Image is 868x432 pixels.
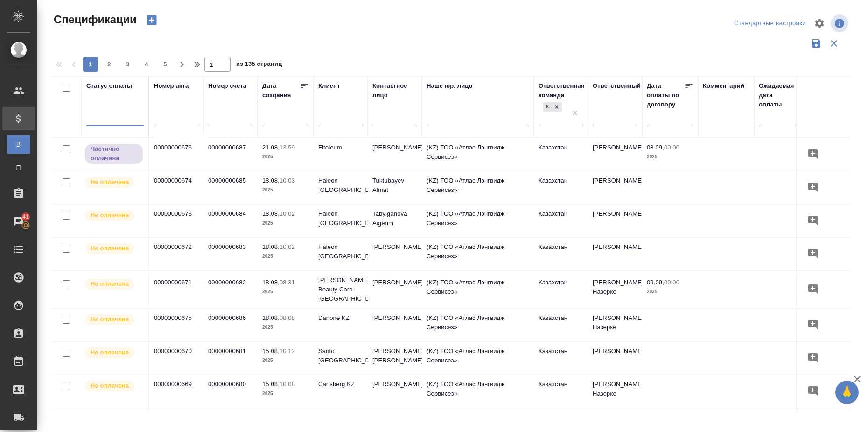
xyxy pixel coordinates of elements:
[149,238,203,270] td: 00000000672
[588,205,642,237] td: [PERSON_NAME]
[102,60,117,69] span: 2
[91,315,129,324] p: Не оплачена
[534,138,588,171] td: Казахстан
[280,314,295,321] p: 08:08
[368,375,422,408] td: [PERSON_NAME]
[368,138,422,171] td: [PERSON_NAME]
[91,244,129,253] p: Не оплачена
[732,16,808,31] div: split button
[664,144,679,151] p: 00:00
[372,81,417,100] div: Контактное лицо
[262,144,280,151] p: 21.08,
[262,381,280,388] p: 15.08,
[647,152,693,162] p: 2025
[280,279,295,286] p: 08:31
[140,12,163,28] button: Создать
[593,81,641,91] div: Ответственный
[154,81,189,91] div: Номер акта
[149,375,203,408] td: 00000000669
[534,309,588,341] td: Казахстан
[262,287,309,297] p: 2025
[91,177,129,187] p: Не оплачена
[318,276,363,304] p: [PERSON_NAME] Beauty Care [GEOGRAPHIC_DATA]
[280,243,295,250] p: 10:02
[422,238,534,270] td: (KZ) ТОО «Атлас Лэнгвидж Сервисез»
[588,309,642,341] td: [PERSON_NAME] Назерке
[759,81,796,109] div: Ожидаемая дата оплаты
[422,375,534,408] td: (KZ) ТОО «Атлас Лэнгвидж Сервисез»
[534,375,588,408] td: Казахстан
[368,171,422,204] td: Tuktubayev Almat
[422,171,534,204] td: (KZ) ТОО «Атлас Лэнгвидж Сервисез»
[543,102,552,112] div: Казахстан
[318,143,363,152] p: Fitoleum
[262,243,280,250] p: 18.08,
[542,101,563,113] div: Казахстан
[534,273,588,306] td: Казахстан
[703,81,744,91] div: Комментарий
[262,152,309,162] p: 2025
[91,144,137,163] p: Частично оплачена
[7,135,30,154] a: В
[203,238,258,270] td: 00000000683
[318,313,363,323] p: Danone KZ
[139,60,154,69] span: 4
[203,375,258,408] td: 00000000680
[534,171,588,204] td: Казахстан
[120,60,135,69] span: 3
[835,381,859,404] button: 🙏
[262,219,309,228] p: 2025
[368,309,422,341] td: [PERSON_NAME]
[262,389,309,398] p: 2025
[86,81,132,91] div: Статус оплаты
[158,60,173,69] span: 5
[91,279,129,289] p: Не оплачена
[839,382,855,402] span: 🙏
[280,210,295,217] p: 10:02
[203,171,258,204] td: 00000000685
[427,81,473,91] div: Наше юр. лицо
[2,210,35,233] a: 41
[422,309,534,341] td: (KZ) ТОО «Атлас Лэнгвидж Сервисез»
[825,35,843,52] button: Сбросить фильтры
[262,81,300,100] div: Дата создания
[149,309,203,341] td: 00000000675
[91,381,129,390] p: Не оплачена
[7,158,30,177] a: П
[368,273,422,306] td: [PERSON_NAME]
[139,57,154,72] button: 4
[647,81,684,109] div: Дата оплаты по договору
[534,205,588,237] td: Казахстан
[588,342,642,375] td: [PERSON_NAME]
[203,342,258,375] td: 00000000681
[368,238,422,270] td: [PERSON_NAME]
[262,323,309,332] p: 2025
[588,138,642,171] td: [PERSON_NAME]
[149,138,203,171] td: 00000000676
[51,12,137,27] span: Спецификации
[422,273,534,306] td: (KZ) ТОО «Атлас Лэнгвидж Сервисез»
[262,356,309,365] p: 2025
[807,35,825,52] button: Сохранить фильтры
[203,309,258,341] td: 00000000686
[534,342,588,375] td: Казахстан
[422,138,534,171] td: (KZ) ТОО «Атлас Лэнгвидж Сервисез»
[280,381,295,388] p: 10:08
[149,205,203,237] td: 00000000673
[262,252,309,261] p: 2025
[647,144,664,151] p: 08.09,
[262,185,309,195] p: 2025
[588,238,642,270] td: [PERSON_NAME]
[102,57,117,72] button: 2
[203,138,258,171] td: 00000000687
[368,342,422,375] td: [PERSON_NAME] [PERSON_NAME]
[91,211,129,220] p: Не оплачена
[422,342,534,375] td: (KZ) ТОО «Атлас Лэнгвидж Сервисез»
[203,205,258,237] td: 00000000684
[149,171,203,204] td: 00000000674
[808,12,831,35] span: Настроить таблицу
[236,58,282,72] span: из 135 страниц
[318,380,363,389] p: Carlsberg KZ
[280,177,295,184] p: 10:03
[318,209,363,228] p: Haleon [GEOGRAPHIC_DATA]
